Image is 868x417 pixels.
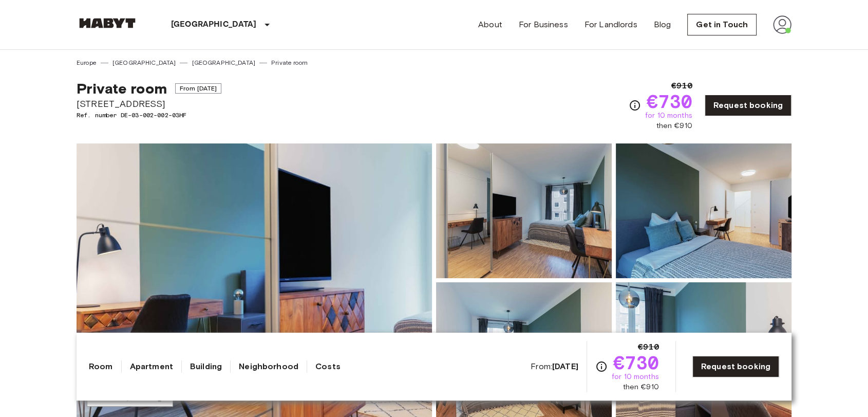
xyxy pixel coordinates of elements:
[629,99,641,112] svg: Check cost overview for full price breakdown. Please note that discounts apply to new joiners onl...
[638,341,659,353] span: €910
[77,97,221,111] span: [STREET_ADDRESS]
[622,382,658,392] span: then €910
[654,19,671,31] a: Blog
[773,15,791,34] img: avatar
[130,360,173,373] a: Apartment
[77,111,221,120] span: Ref. number DE-03-002-002-03HF
[315,360,341,373] a: Costs
[175,83,222,94] span: From [DATE]
[436,282,612,417] img: Picture of unit DE-03-002-002-03HF
[692,356,779,377] a: Request booking
[478,19,502,31] a: About
[89,360,113,373] a: Room
[645,111,692,121] span: for 10 months
[613,353,659,372] span: €730
[77,58,97,67] a: Europe
[112,58,176,67] a: [GEOGRAPHIC_DATA]
[687,14,757,35] a: Get in Touch
[519,19,568,31] a: For Business
[647,92,692,111] span: €730
[436,143,612,278] img: Picture of unit DE-03-002-002-03HF
[616,282,791,417] img: Picture of unit DE-03-002-002-03HF
[705,95,791,116] a: Request booking
[671,80,692,92] span: €910
[616,143,791,278] img: Picture of unit DE-03-002-002-03HF
[77,18,138,28] img: Habyt
[77,80,167,97] span: Private room
[192,58,255,67] a: [GEOGRAPHIC_DATA]
[612,372,659,382] span: for 10 months
[77,143,432,417] img: Marketing picture of unit DE-03-002-002-03HF
[595,360,608,373] svg: Check cost overview for full price breakdown. Please note that discounts apply to new joiners onl...
[552,361,578,371] b: [DATE]
[239,360,298,373] a: Neighborhood
[190,360,222,373] a: Building
[584,19,637,31] a: For Landlords
[271,58,308,67] a: Private room
[171,19,257,31] p: [GEOGRAPHIC_DATA]
[656,121,692,131] span: then €910
[531,361,578,372] span: From:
